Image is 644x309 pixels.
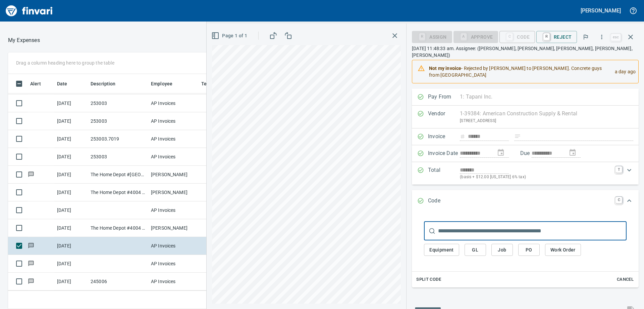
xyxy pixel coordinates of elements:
[88,94,148,112] td: 253003
[54,166,88,184] td: [DATE]
[88,112,148,130] td: 253003
[151,80,172,88] span: Employee
[415,274,443,285] button: Split Code
[30,80,50,88] span: Alert
[201,80,222,88] span: Team
[412,34,452,39] div: Assign
[88,219,148,237] td: The Home Depot #4004 [GEOGRAPHIC_DATA] OR
[465,244,486,256] button: GL
[8,36,40,44] nav: breadcrumb
[151,80,181,88] span: Employee
[148,184,199,201] td: [PERSON_NAME]
[91,80,124,88] span: Description
[412,162,639,185] div: Expand
[428,197,460,205] p: Code
[54,112,88,130] td: [DATE]
[54,201,88,219] td: [DATE]
[88,130,148,148] td: 253003.7019
[536,31,577,43] button: RReject
[497,246,507,254] span: Job
[28,261,35,266] span: Has messages
[543,33,550,40] a: R
[57,80,76,88] span: Date
[213,32,247,40] span: Page 1 of 1
[148,273,199,291] td: AP Invoices
[424,244,459,256] button: Equipment
[28,279,35,283] span: Has messages
[16,60,114,66] p: Drag a column heading here to group the table
[542,31,572,43] span: Reject
[54,219,88,237] td: [DATE]
[616,276,634,283] span: Cancel
[518,244,540,256] button: PO
[148,112,199,130] td: AP Invoices
[412,212,639,287] div: Expand
[594,30,609,44] button: More
[428,166,460,181] p: Total
[416,276,441,283] span: Split Code
[88,166,148,184] td: The Home Depot #[GEOGRAPHIC_DATA]
[148,130,199,148] td: AP Invoices
[524,246,534,254] span: PO
[148,237,199,255] td: AP Invoices
[148,148,199,166] td: AP Invoices
[54,94,88,112] td: [DATE]
[578,30,593,44] button: Flag
[148,219,199,237] td: [PERSON_NAME]
[148,166,199,184] td: [PERSON_NAME]
[148,255,199,273] td: AP Invoices
[30,80,41,88] span: Alert
[201,80,214,88] span: Team
[88,148,148,166] td: 253003
[54,255,88,273] td: [DATE]
[615,197,622,203] a: C
[470,246,481,254] span: GL
[54,130,88,148] td: [DATE]
[88,273,148,291] td: 245006
[148,201,199,219] td: AP Invoices
[499,34,535,39] div: Code
[550,246,576,254] span: Work Order
[545,244,581,256] button: Work Order
[54,148,88,166] td: [DATE]
[54,273,88,291] td: [DATE]
[453,34,498,39] div: Coding Required
[210,30,250,42] button: Page 1 of 1
[491,244,513,256] button: Job
[429,62,609,81] div: - Rejected by [PERSON_NAME] to [PERSON_NAME]. Concrete guys from [GEOGRAPHIC_DATA]
[615,166,622,173] a: T
[579,5,623,16] button: [PERSON_NAME]
[28,243,35,248] span: Has messages
[28,172,35,177] span: Has messages
[148,94,199,112] td: AP Invoices
[429,246,454,254] span: Equipment
[460,174,611,181] p: (basis + $12.00 [US_STATE] 6% tax)
[611,34,621,41] a: esc
[429,66,461,71] strong: Not my invoice
[614,274,636,285] button: Cancel
[581,7,621,14] h5: [PERSON_NAME]
[4,3,54,19] img: Finvari
[8,36,40,44] p: My Expenses
[54,184,88,201] td: [DATE]
[91,80,116,88] span: Description
[57,80,67,88] span: Date
[609,62,636,81] div: a day ago
[609,29,639,45] span: Close invoice
[54,237,88,255] td: [DATE]
[88,184,148,201] td: The Home Depot #4004 [GEOGRAPHIC_DATA] OR
[412,45,639,59] p: [DATE] 11:48:33 am. Assignee: ([PERSON_NAME], [PERSON_NAME], [PERSON_NAME], [PERSON_NAME], [PERSO...
[412,190,639,212] div: Expand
